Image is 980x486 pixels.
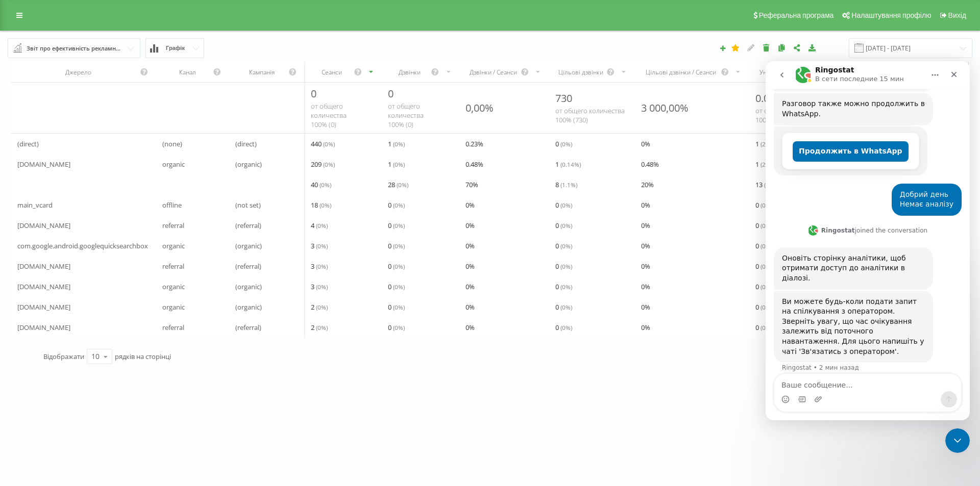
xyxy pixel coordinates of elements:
[793,44,801,51] i: Поділитися налаштуваннями звіту
[17,68,140,76] div: Джерело
[555,321,572,334] span: 0
[311,321,328,334] span: 2
[311,138,335,150] span: 440
[641,280,650,293] span: 0 %
[755,199,772,211] span: 0
[560,262,572,270] span: ( 0 %)
[641,178,654,191] span: 20 %
[311,240,328,252] span: 3
[388,321,405,334] span: 0
[560,201,572,209] span: ( 0 %)
[948,11,966,19] span: Вихід
[465,138,483,150] span: 0.23 %
[27,43,122,54] div: Звіт про ефективність рекламних кампаній
[235,199,261,211] span: (not set)
[465,68,521,76] div: Дзвінки / Сеанси
[808,44,817,51] i: Завантажити звіт
[235,158,262,170] span: (organic)
[311,301,328,313] span: 2
[235,138,257,150] span: (direct)
[641,219,650,232] span: 0 %
[388,87,394,100] span: 0
[641,138,650,150] span: 0 %
[766,61,970,420] iframe: Intercom live chat
[311,280,328,293] span: 3
[555,280,572,293] span: 0
[316,221,328,229] span: ( 0 %)
[320,201,331,209] span: ( 0 %)
[555,68,606,76] div: Цільові дзвінки
[465,301,475,313] span: 0 %
[764,181,799,189] span: ( 31630.17 %)
[755,91,786,105] span: 0.0411
[235,321,261,334] span: (referral)
[397,181,408,189] span: ( 0 %)
[388,219,405,232] span: 0
[465,260,475,272] span: 0 %
[316,242,328,250] span: ( 0 %)
[323,160,335,168] span: ( 0 %)
[465,199,475,211] span: 0 %
[555,106,625,124] span: от общего количества 100% ( 730 )
[761,283,772,291] span: ( 0 %)
[17,280,70,293] span: [DOMAIN_NAME]
[761,323,772,331] span: ( 0 %)
[235,240,262,252] span: (organic)
[235,260,261,272] span: (referral)
[393,283,405,291] span: ( 0 %)
[731,44,740,51] i: Цей звіт буде завантажено першим при відкритті Аналітики. Ви можете призначити будь-який інший ва...
[465,178,478,191] span: 70 %
[162,138,182,150] span: (none)
[162,199,182,211] span: offline
[755,301,772,313] span: 0
[755,260,772,272] span: 0
[311,68,354,76] div: Сеанси
[555,158,581,170] span: 1
[755,138,792,150] span: 1
[393,323,405,331] span: ( 0 %)
[17,321,70,334] span: [DOMAIN_NAME]
[747,44,755,51] i: Редагувати звіт
[641,68,721,76] div: Цільові дзвінки / Сеанси
[17,301,70,313] span: [DOMAIN_NAME]
[641,199,650,211] span: 0 %
[560,181,577,189] span: ( 1.1 %)
[162,240,185,252] span: organic
[465,158,483,170] span: 0.48 %
[761,303,772,311] span: ( 0 %)
[777,44,786,51] i: Копіювати звіт
[851,11,931,19] span: Налаштування профілю
[560,323,572,331] span: ( 0 %)
[641,101,689,115] div: 3 000,00%
[166,45,185,52] span: Графік
[555,178,577,191] span: 8
[755,178,799,191] span: 13
[719,45,726,51] i: Створити звіт
[145,38,204,58] button: Графік
[555,91,572,105] span: 730
[311,158,335,170] span: 209
[17,260,70,272] span: [DOMAIN_NAME]
[761,201,772,209] span: ( 0 %)
[388,138,405,150] span: 1
[465,321,475,334] span: 0 %
[560,242,572,250] span: ( 0 %)
[641,158,659,170] span: 0.48 %
[311,101,347,129] span: от общего количества 100% ( 0 )
[235,219,261,232] span: (referral)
